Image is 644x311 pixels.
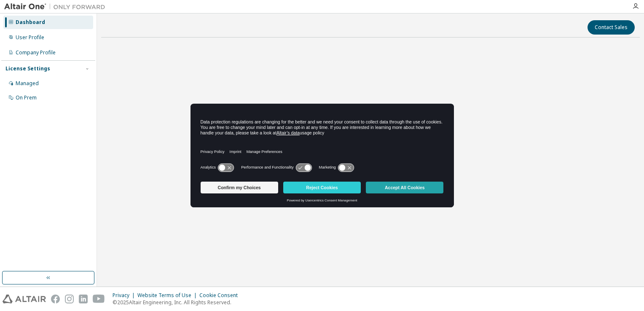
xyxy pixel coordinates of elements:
div: User Profile [16,34,44,41]
div: On Prem [16,94,37,101]
button: Contact Sales [588,20,635,35]
div: Website Terms of Use [137,292,199,299]
div: Dashboard [16,19,45,26]
img: linkedin.svg [79,295,88,303]
img: altair_logo.svg [3,295,46,303]
img: youtube.svg [93,295,105,303]
div: Cookie Consent [199,292,243,299]
div: Company Profile [16,49,56,56]
div: License Settings [5,65,50,72]
img: facebook.svg [51,295,60,303]
img: Altair One [4,3,110,11]
div: Privacy [113,292,137,299]
img: instagram.svg [65,295,74,303]
div: Managed [16,80,39,87]
p: © 2025 Altair Engineering, Inc. All Rights Reserved. [113,299,243,306]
